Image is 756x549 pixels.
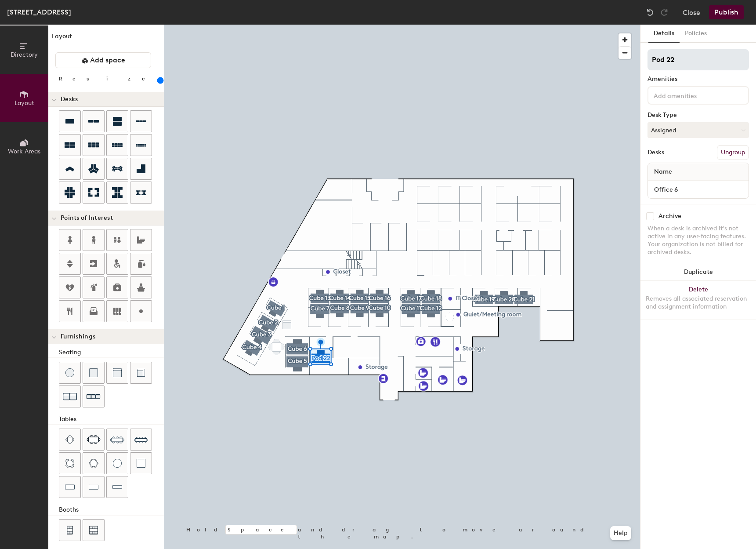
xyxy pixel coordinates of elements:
[646,295,751,311] div: Removes all associated reservation and assignment information
[59,476,81,498] button: Table (1x2)
[65,435,74,444] img: Four seat table
[83,452,105,474] button: Six seat round table
[130,452,152,474] button: Table (1x1)
[8,148,40,155] span: Work Areas
[61,333,95,340] span: Furnishings
[59,348,164,357] div: Seating
[65,459,74,468] img: Four seat round table
[63,389,77,404] img: Couch (x2)
[113,459,122,468] img: Table (round)
[48,32,164,45] h1: Layout
[647,122,749,138] button: Assigned
[90,56,125,65] span: Add space
[59,429,81,451] button: Four seat table
[650,183,747,196] input: Unnamed desk
[55,52,151,68] button: Add space
[59,75,156,82] div: Resize
[680,25,712,43] button: Policies
[66,526,74,534] img: Four seat booth
[89,368,98,377] img: Cushion
[65,483,75,491] img: Table (1x2)
[652,90,731,100] input: Add amenities
[61,215,113,222] span: Points of Interest
[14,99,34,107] span: Layout
[717,145,749,160] button: Ungroup
[709,5,744,19] button: Publish
[83,519,105,541] button: Six seat booth
[83,362,105,384] button: Cushion
[106,429,128,451] button: Eight seat table
[89,526,98,534] img: Six seat booth
[658,213,681,220] div: Archive
[59,452,81,474] button: Four seat round table
[130,362,152,384] button: Couch (corner)
[112,483,122,491] img: Table (1x4)
[640,281,756,320] button: DeleteRemoves all associated reservation and assignment information
[640,263,756,281] button: Duplicate
[7,7,71,18] div: [STREET_ADDRESS]
[89,459,98,468] img: Six seat round table
[137,459,145,468] img: Table (1x1)
[647,112,749,119] div: Desk Type
[87,435,101,444] img: Six seat table
[61,96,78,103] span: Desks
[83,429,105,451] button: Six seat table
[648,25,680,43] button: Details
[610,526,631,540] button: Help
[134,433,148,447] img: Ten seat table
[660,8,669,17] img: Redo
[65,368,74,377] img: Stool
[650,164,676,180] span: Name
[646,8,655,17] img: Undo
[110,433,124,447] img: Eight seat table
[647,149,664,156] div: Desks
[83,385,105,407] button: Couch (x3)
[59,519,81,541] button: Four seat booth
[137,368,145,377] img: Couch (corner)
[106,476,128,498] button: Table (1x4)
[59,385,81,407] button: Couch (x2)
[59,414,164,424] div: Tables
[130,429,152,451] button: Ten seat table
[59,362,81,384] button: Stool
[106,452,128,474] button: Table (round)
[647,76,749,83] div: Amenities
[683,5,700,19] button: Close
[11,51,38,58] span: Directory
[647,225,749,256] div: When a desk is archived it's not active in any user-facing features. Your organization is not bil...
[106,362,128,384] button: Couch (middle)
[59,505,164,515] div: Booths
[113,368,122,377] img: Couch (middle)
[87,390,101,404] img: Couch (x3)
[83,476,105,498] button: Table (1x3)
[89,483,98,491] img: Table (1x3)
